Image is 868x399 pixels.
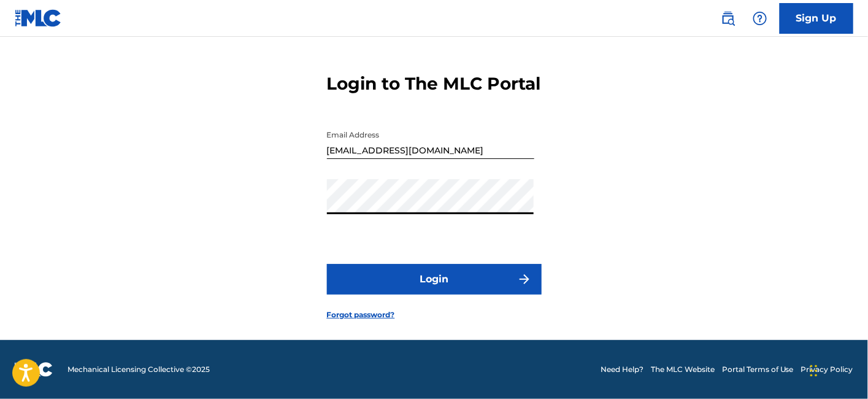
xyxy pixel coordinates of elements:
[327,264,542,295] button: Login
[15,362,53,377] img: logo
[15,9,62,27] img: MLC Logo
[517,272,532,287] img: f7272a7cc735f4ea7f67.svg
[807,340,868,399] iframe: Chat Widget
[810,352,818,389] div: Drag
[722,364,794,375] a: Portal Terms of Use
[716,6,740,31] a: Public Search
[753,11,767,26] img: help
[601,364,643,375] a: Need Help?
[327,73,541,95] h3: Login to The MLC Portal
[67,364,210,375] span: Mechanical Licensing Collective © 2025
[651,364,715,375] a: The MLC Website
[801,364,853,375] a: Privacy Policy
[748,6,772,31] div: Help
[721,11,735,26] img: search
[327,309,395,320] a: Forgot password?
[780,3,853,34] a: Sign Up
